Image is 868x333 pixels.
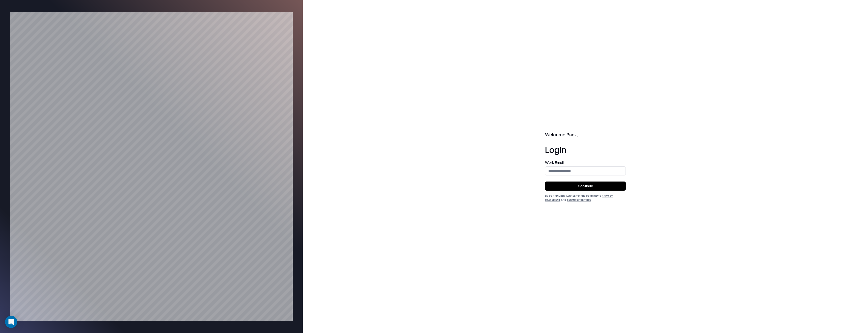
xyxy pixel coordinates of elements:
div: Open Intercom Messenger [5,316,17,328]
a: Terms of Service [567,198,591,201]
button: Continue [545,182,626,191]
label: Work Email [545,161,626,164]
a: Privacy Statement [545,194,613,201]
h1: Login [545,144,626,155]
h2: Welcome Back, [545,131,626,138]
div: By continuing, I agree to the Company's and [545,194,626,202]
